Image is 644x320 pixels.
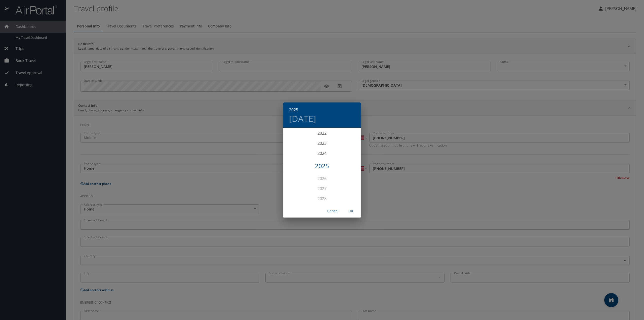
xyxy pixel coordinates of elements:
button: [DATE] [289,113,316,124]
span: Cancel [327,208,339,214]
span: OK [345,208,357,214]
button: 2025 [289,106,298,113]
div: 2023 [283,138,361,148]
button: Cancel [325,206,341,216]
div: 2024 [283,148,361,158]
div: 2025 [283,161,361,171]
div: 2022 [283,128,361,138]
button: OK [343,206,359,216]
